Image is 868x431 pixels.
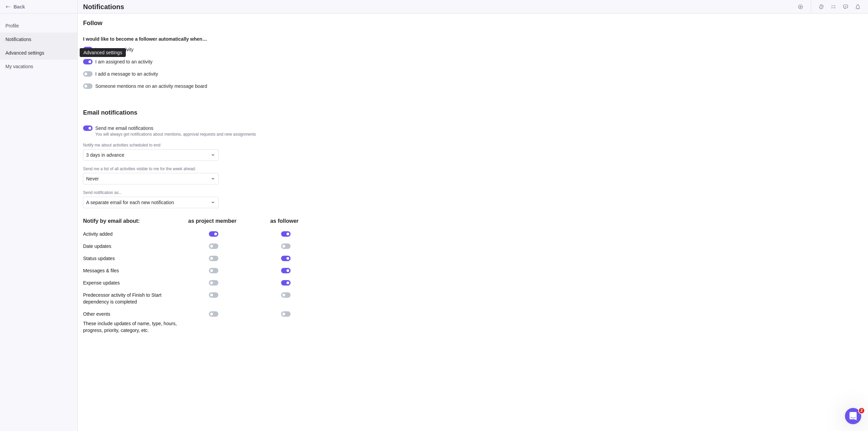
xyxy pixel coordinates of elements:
span: Advanced settings [5,50,72,56]
span: You will always get notifications about mentions, approval requests and new assignments [95,132,256,137]
div: Notify me about activities scheduled to end [83,142,320,149]
iframe: Intercom live chat [845,408,861,424]
div: Send notification as... [83,190,320,197]
span: I create an activity [95,46,134,53]
span: Notifications [853,2,863,12]
div: • [DATE] [65,105,84,112]
div: • [DATE] [65,55,84,62]
span: I add a message to an activity [95,71,158,77]
button: Ask a question [37,191,99,204]
div: [PERSON_NAME] [24,105,63,112]
span: Back [14,3,75,10]
span: Status updates [83,255,176,262]
span: Start timer [796,2,805,12]
h4: Notify by email about: [83,217,176,225]
span: Never [86,175,99,182]
h1: Messages [50,3,87,14]
div: These include updates of name, type, hours, progress, priority, category, etc. [83,320,194,334]
img: Profile image for Support [8,23,21,37]
a: Approval requests [841,5,850,11]
h2: Notifications [83,2,124,12]
span: Messages & files [83,267,176,274]
span: A separate email for each new notification [86,199,174,206]
span: Expense updates [83,279,176,286]
span: Other events [83,311,176,317]
h4: as project member [176,217,248,225]
p: I would like to become a follower automatically when… [83,35,320,46]
span: My assignments [829,2,838,12]
div: Advanced settings [83,50,123,55]
span: Home [27,229,41,233]
span: 3 days in advance [86,152,124,158]
div: • [DATE] [44,30,63,37]
span: Date updates [83,243,176,250]
a: Time logs [816,5,826,11]
a: My assignments [829,5,838,11]
span: Predecessor activity of Finish to Start dependency is completed [83,292,176,305]
div: [PERSON_NAME] [24,55,63,62]
a: Notifications [853,5,863,11]
img: Profile image for Vadim [8,73,21,87]
img: Profile image for Denise [8,48,21,62]
h3: Follow [83,19,102,27]
span: Send me email notifications [95,125,256,132]
span: Rate your conversation [24,23,79,29]
span: Activity added [83,231,176,237]
span: 2 [859,408,864,413]
button: Messages [68,212,136,239]
span: Time logs [816,2,826,12]
span: I am assigned to an activity [95,58,153,65]
div: Vadim [24,80,39,87]
span: Someone mentions me on an activity message board [95,83,207,90]
div: Support [24,30,43,37]
span: Messages [88,229,115,233]
span: Notifications [5,36,72,43]
span: My vacations [5,63,72,70]
div: Send me a list of all activities visible to me for the week ahead: [83,166,320,173]
h3: Email notifications [83,109,137,117]
span: Approval requests [841,2,850,12]
span: Hey [PERSON_NAME] I’m just checking to see how things are going. If you had a minute to spare, co... [24,74,744,79]
div: Profile image for Cassandra [8,98,21,112]
span: Profile [5,22,72,29]
h4: as follower [248,217,320,225]
div: • [DATE] [40,80,59,87]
